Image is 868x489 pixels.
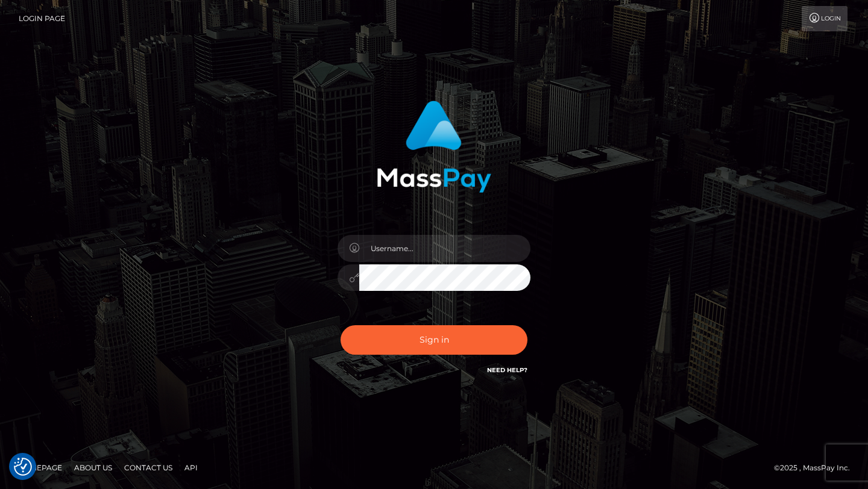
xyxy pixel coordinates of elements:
button: Consent Preferences [14,458,32,476]
button: Sign in [341,325,527,355]
img: Revisit consent button [14,458,32,476]
img: MassPay Login [377,101,491,193]
a: Homepage [13,458,67,477]
a: About Us [69,458,117,477]
a: Login Page [19,6,65,31]
a: Login [802,6,848,31]
a: API [180,458,203,477]
a: Need Help? [487,366,527,374]
input: Username... [359,235,530,262]
a: Contact Us [119,458,177,477]
div: © 2025 , MassPay Inc. [774,461,859,475]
